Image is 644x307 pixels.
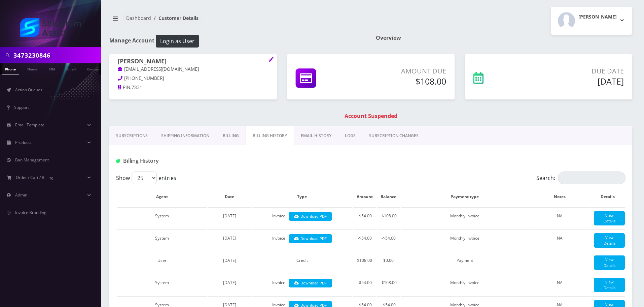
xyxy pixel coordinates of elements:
th: Balance [377,187,400,207]
td: -$108.00 [377,207,400,229]
label: Search: [536,172,625,184]
a: Email [63,63,79,74]
span: [DATE] [223,280,236,285]
th: Date [208,187,251,207]
h1: Manage Account [109,35,366,48]
td: Invoice [252,274,352,296]
td: $108.00 [353,252,376,273]
a: Download PDF [289,212,332,221]
a: Download PDF [289,279,332,288]
h5: $108.00 [362,76,446,86]
span: Admin [15,192,27,198]
td: Invoice [252,207,352,229]
td: NA [529,207,590,229]
td: Invoice [252,229,352,251]
span: Ban Management [15,157,49,163]
a: View Details [594,278,625,292]
td: -$108.00 [377,274,400,296]
button: Login as User [156,35,199,48]
span: [DATE] [223,213,236,219]
a: PIN: [118,84,132,91]
td: System [117,207,207,229]
a: SUBSCRIPTION CHANGES [362,126,425,146]
td: System [117,274,207,296]
a: Login as User [154,37,199,44]
td: -$54.00 [353,274,376,296]
th: Payment type [401,187,529,207]
a: Subscriptions [109,126,154,146]
td: Monthly invoice [401,274,529,296]
td: NA [529,229,590,251]
a: Phone [2,63,19,74]
a: Shipping Information [154,126,216,146]
a: SIM [45,63,58,74]
span: [DATE] [223,235,236,241]
span: [PHONE_NUMBER] [124,75,164,81]
a: [EMAIL_ADDRESS][DOMAIN_NAME] [118,66,199,73]
td: -$54.00 [353,207,376,229]
img: Shluchim Assist [20,18,81,37]
span: 7831 [132,84,142,90]
h2: [PERSON_NAME] [578,14,617,20]
span: Support [14,104,29,110]
span: Action Queues [15,87,42,93]
td: Monthly invoice [401,207,529,229]
td: $0.00 [377,252,400,273]
p: Amount Due [362,66,446,76]
a: Billing History [246,126,294,146]
label: Show entries [116,172,176,184]
a: Billing [216,126,246,146]
h1: Account Suspended [111,113,631,119]
input: Search: [558,172,625,184]
li: Customer Details [151,14,199,22]
a: Company [84,63,106,74]
span: Invoice Branding [15,210,46,215]
td: Payment [401,252,529,273]
th: Amount [353,187,376,207]
a: Dashboard [126,15,151,21]
a: View Details [594,211,625,225]
td: Monthly invoice [401,229,529,251]
h1: [PERSON_NAME] [118,58,269,66]
td: User [117,252,207,273]
span: Email Template [15,122,44,128]
h5: [DATE] [527,76,624,86]
h1: Billing History [116,158,279,164]
td: NA [529,274,590,296]
h1: Overview [376,35,632,41]
button: [PERSON_NAME] [551,7,632,35]
a: Name [24,63,41,74]
td: -$54.00 [353,229,376,251]
span: [DATE] [223,257,236,263]
span: Products [15,140,32,145]
a: LOGS [338,126,362,146]
a: View Details [594,233,625,248]
p: Due Date [527,66,624,76]
th: Details [591,187,625,207]
td: System [117,229,207,251]
a: Download PDF [289,234,332,243]
th: Notes [529,187,590,207]
td: Credit [252,252,352,273]
nav: breadcrumb [109,11,366,30]
a: View Details [594,255,625,270]
td: -$54.00 [377,229,400,251]
select: Showentries [132,172,157,184]
th: Agent [117,187,207,207]
a: EMAIL HISTORY [294,126,338,146]
th: Type [252,187,352,207]
input: Search in Company [13,49,99,62]
span: Order / Cart / Billing [16,175,53,180]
